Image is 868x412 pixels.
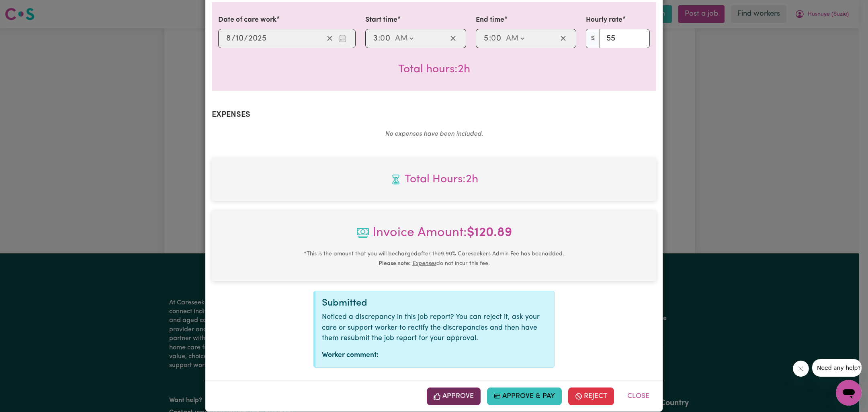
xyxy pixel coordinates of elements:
input: -- [491,33,502,45]
em: No expenses have been included. [385,131,483,137]
button: Close [620,388,656,405]
small: This is the amount that you will be charged after the 9.90 % Careseekers Admin Fee has been added... [304,251,564,267]
button: Clear date [323,33,336,45]
span: Submitted [322,298,367,308]
b: $ 120.89 [467,226,512,239]
input: -- [226,33,231,45]
input: -- [483,33,489,45]
u: Expenses [412,261,436,267]
span: 0 [491,35,496,43]
input: -- [235,33,244,45]
button: Approve [427,388,481,405]
span: Invoice Amount: [218,223,650,249]
span: Total hours worked: 2 hours [218,171,650,188]
span: / [244,34,248,43]
iframe: Button to launch messaging window [836,380,862,406]
span: Total hours worked: 2 hours [398,64,470,75]
p: Noticed a discrepancy in this job report? You can reject it, ask your care or support worker to r... [322,312,548,344]
input: -- [373,33,378,45]
label: Start time [365,15,397,25]
input: -- [381,33,391,45]
button: Reject [568,388,614,405]
button: Enter the date of care work [336,33,349,45]
iframe: Close message [793,361,809,377]
h2: Expenses [212,110,656,120]
b: Please note: [379,261,411,267]
iframe: Message from company [812,359,862,377]
span: / [231,34,235,43]
label: End time [476,15,504,25]
strong: Worker comment: [322,352,379,359]
span: : [378,34,380,43]
span: : [489,34,491,43]
label: Hourly rate [586,15,622,25]
button: Approve & Pay [487,388,562,405]
input: ---- [248,33,267,45]
label: Date of care work [218,15,276,25]
span: $ [586,29,600,48]
span: 0 [380,35,385,43]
